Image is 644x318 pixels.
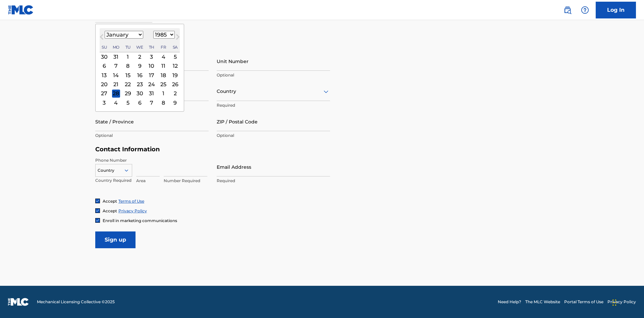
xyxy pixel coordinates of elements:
[136,43,144,51] div: Wednesday
[171,71,179,79] div: Choose Saturday, January 19th, 1985
[100,43,108,51] div: Sunday
[100,53,108,61] div: Choose Sunday, December 30th, 1984
[96,209,100,213] img: checkbox
[148,90,156,98] div: Choose Thursday, January 31st, 1985
[136,90,144,98] div: Choose Wednesday, January 30th, 1985
[112,71,120,79] div: Choose Monday, January 14th, 1985
[148,62,156,70] div: Choose Thursday, January 10th, 1985
[136,80,144,88] div: Choose Wednesday, January 23rd, 1985
[96,218,100,222] img: checkbox
[112,62,120,70] div: Choose Monday, January 7th, 1985
[112,43,120,51] div: Monday
[217,102,330,108] p: Required
[112,90,120,98] div: Choose Monday, January 28th, 1985
[136,62,144,70] div: Choose Wednesday, January 9th, 1985
[171,43,179,51] div: Saturday
[112,53,120,61] div: Choose Monday, December 31st, 1984
[103,218,177,223] span: Enroll in marketing communications
[124,43,132,51] div: Tuesday
[581,6,589,14] img: help
[136,53,144,61] div: Choose Wednesday, January 2nd, 1985
[95,146,330,153] h5: Contact Information
[172,33,183,44] button: Next Month
[8,5,34,15] img: MLC Logo
[112,80,120,88] div: Choose Monday, January 21st, 1985
[159,99,167,107] div: Choose Friday, February 8th, 1985
[159,71,167,79] div: Choose Friday, January 18th, 1985
[217,178,330,184] p: Required
[124,80,132,88] div: Choose Tuesday, January 22nd, 1985
[578,3,592,17] div: Help
[498,299,521,305] a: Need Help?
[124,99,132,107] div: Choose Tuesday, February 5th, 1985
[525,299,560,305] a: The MLC Website
[171,53,179,61] div: Choose Saturday, January 5th, 1985
[103,208,117,213] span: Accept
[159,90,167,98] div: Choose Friday, February 1st, 1985
[95,177,132,183] p: Country Required
[217,132,330,139] p: Optional
[96,33,107,44] button: Previous Month
[95,231,136,248] input: Sign up
[159,62,167,70] div: Choose Friday, January 11th, 1985
[148,71,156,79] div: Choose Thursday, January 17th, 1985
[610,286,644,318] iframe: Chat Widget
[171,90,179,98] div: Choose Saturday, February 2nd, 1985
[171,80,179,88] div: Choose Saturday, January 26th, 1985
[100,52,180,107] div: Month January, 1985
[124,62,132,70] div: Choose Tuesday, January 8th, 1985
[171,62,179,70] div: Choose Saturday, January 12th, 1985
[148,43,156,51] div: Thursday
[112,99,120,107] div: Choose Monday, February 4th, 1985
[37,299,115,305] span: Mechanical Licensing Collective © 2025
[561,3,574,17] a: Public Search
[148,80,156,88] div: Choose Thursday, January 24th, 1985
[612,293,616,313] div: Drag
[100,80,108,88] div: Choose Sunday, January 20th, 1985
[148,53,156,61] div: Choose Thursday, January 3rd, 1985
[8,298,29,306] img: logo
[563,6,572,14] img: search
[95,24,184,112] div: Choose Date
[124,71,132,79] div: Choose Tuesday, January 15th, 1985
[124,53,132,61] div: Choose Tuesday, January 1st, 1985
[100,90,108,98] div: Choose Sunday, January 27th, 1985
[100,71,108,79] div: Choose Sunday, January 13th, 1985
[124,90,132,98] div: Choose Tuesday, January 29th, 1985
[136,99,144,107] div: Choose Wednesday, February 6th, 1985
[564,299,603,305] a: Portal Terms of Use
[159,53,167,61] div: Choose Friday, January 4th, 1985
[136,71,144,79] div: Choose Wednesday, January 16th, 1985
[95,44,549,52] h5: Personal Address
[96,199,100,203] img: checkbox
[171,99,179,107] div: Choose Saturday, February 9th, 1985
[159,80,167,88] div: Choose Friday, January 25th, 1985
[103,199,117,204] span: Accept
[159,43,167,51] div: Friday
[95,132,209,139] p: Optional
[217,72,330,78] p: Optional
[607,299,636,305] a: Privacy Policy
[118,199,144,204] a: Terms of Use
[100,62,108,70] div: Choose Sunday, January 6th, 1985
[596,2,636,18] a: Log In
[164,178,207,184] p: Number Required
[100,99,108,107] div: Choose Sunday, February 3rd, 1985
[136,178,160,184] p: Area
[148,99,156,107] div: Choose Thursday, February 7th, 1985
[118,208,147,213] a: Privacy Policy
